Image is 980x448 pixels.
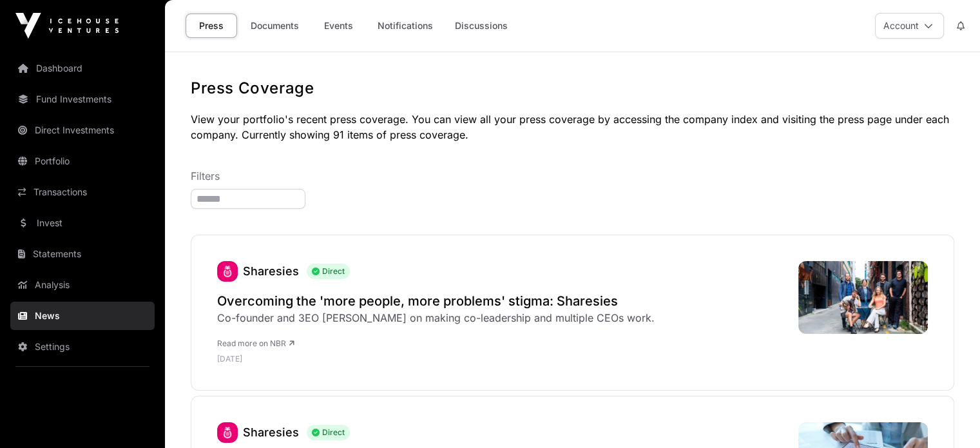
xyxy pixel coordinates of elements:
button: Account [875,13,944,39]
span: Direct [307,425,350,440]
a: Read more on NBR [217,338,294,348]
a: News [10,302,155,330]
img: Sharesies-co-founders_4407.jpeg [798,261,928,334]
a: Sharesies [243,425,299,439]
a: Documents [242,14,307,38]
a: Notifications [369,14,441,38]
p: View your portfolio's recent press coverage. You can view all your press coverage by accessing th... [191,112,954,142]
div: Co-founder and 3EO [PERSON_NAME] on making co-leadership and multiple CEOs work. [217,310,655,326]
a: Sharesies [217,422,238,443]
a: Sharesies [243,264,299,278]
h1: Press Coverage [191,78,954,99]
span: Direct [307,264,350,279]
img: sharesies_logo.jpeg [217,261,238,282]
a: Overcoming the 'more people, more problems' stigma: Sharesies [217,292,655,310]
a: Portfolio [10,147,155,175]
img: Icehouse Ventures Logo [15,13,119,39]
a: Invest [10,209,155,237]
a: Dashboard [10,54,155,83]
a: Direct Investments [10,116,155,144]
a: Fund Investments [10,85,155,113]
img: sharesies_logo.jpeg [217,422,238,443]
p: Filters [191,168,954,184]
a: Transactions [10,178,155,206]
a: Settings [10,333,155,361]
a: Sharesies [217,261,238,282]
iframe: Chat Widget [916,386,980,448]
a: Press [186,14,237,38]
p: [DATE] [217,354,655,364]
a: Analysis [10,271,155,299]
a: Discussions [447,14,516,38]
a: Events [312,14,364,38]
a: Statements [10,240,155,268]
